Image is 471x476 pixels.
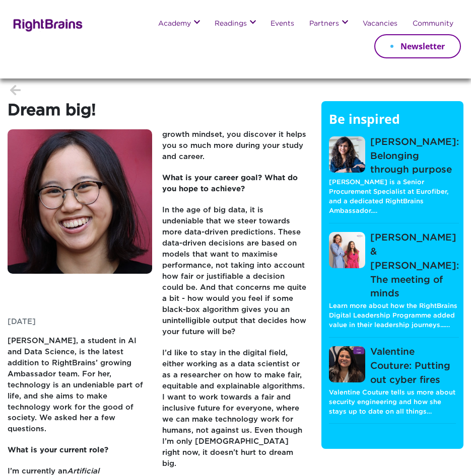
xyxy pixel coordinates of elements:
[413,20,453,28] a: Community
[329,111,456,136] h5: Be inspired
[158,20,191,28] a: Academy
[309,20,339,28] a: Partners
[8,101,306,129] h1: Dream big!
[329,301,459,331] p: Learn more about how the RightBrains Digital Leadership Programme added value in their leadership...
[329,231,459,301] a: [PERSON_NAME] & [PERSON_NAME]: The meeting of minds
[363,20,397,28] a: Vacancies
[162,207,306,335] span: In the age of big data, it is undeniable that we steer towards more data-driven predictions. Thes...
[329,177,459,216] p: [PERSON_NAME] is a Senior Procurement Specialist at Eurofiber, and a dedicated RightBrains Ambass...
[162,175,298,192] strong: What is your career goal? What do you hope to achieve?
[8,338,143,433] span: [PERSON_NAME], a student in AI and Data Science, is the latest addition to RightBrains’ growing A...
[10,17,83,32] img: Rightbrains
[162,350,305,467] span: I’d like to stay in the digital field, either working as a data scientist or as a researcher on h...
[329,135,459,177] a: [PERSON_NAME]: Belonging through purpose
[215,20,247,28] a: Readings
[8,468,67,474] span: I’m currently an
[8,316,152,336] p: [DATE]
[329,345,456,387] a: Valentine Couture: Putting out cyber fires
[271,20,294,28] a: Events
[329,387,456,417] p: Valentine Couture tells us more about security engineering and how she stays up to date on all th...
[374,34,461,58] a: Newsletter
[8,447,108,453] strong: What is your current role?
